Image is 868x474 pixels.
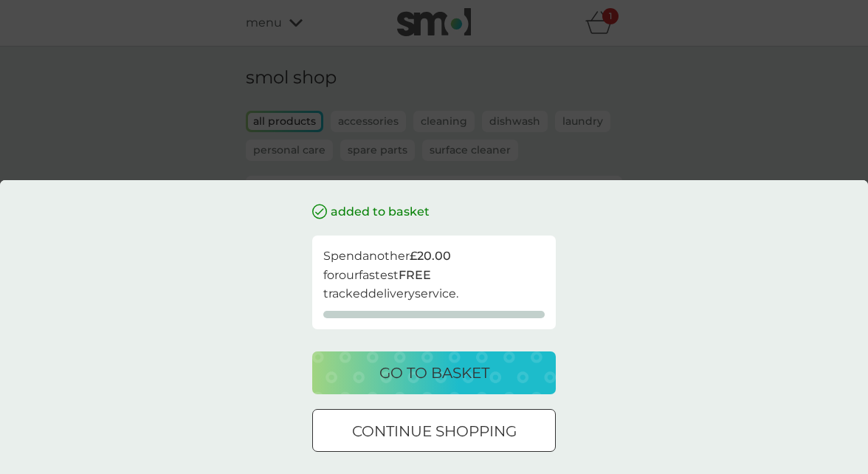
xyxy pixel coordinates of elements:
button: go to basket [312,351,556,394]
button: continue shopping [312,409,556,452]
strong: FREE [399,268,431,282]
strong: £20.00 [410,249,451,263]
p: go to basket [379,361,489,385]
p: Spend another for our fastest tracked delivery service. [323,247,545,303]
p: continue shopping [352,419,517,443]
p: added to basket [331,202,430,221]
